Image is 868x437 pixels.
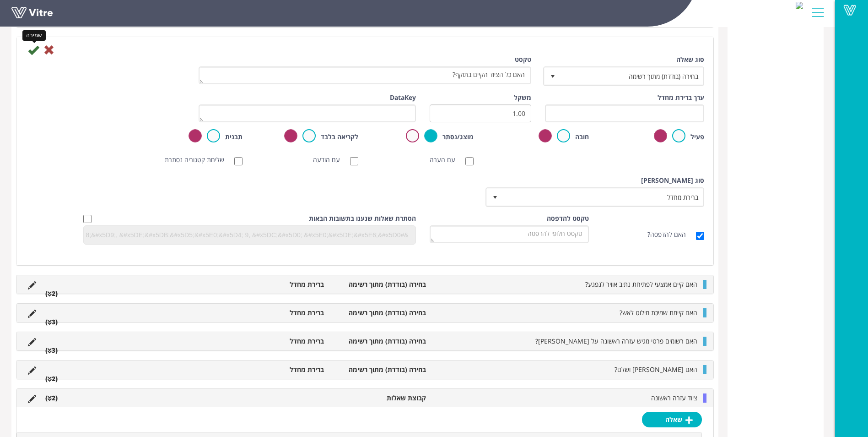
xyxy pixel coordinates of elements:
[514,93,531,102] label: משקל
[329,337,430,346] li: בחירה (בודדת) מתוך רשימה
[199,66,531,84] textarea: האם כל הציוד הקיים בתוקף?
[165,155,233,164] label: שליחת קטגוריה נסתרת
[641,176,704,185] label: סוג [PERSON_NAME]
[547,214,589,223] label: טקסט להדפסה
[676,55,704,64] label: סוג שאלה
[41,317,62,327] li: (3 )
[83,215,92,223] input: Hide question based on answer
[585,280,697,289] span: האם קיים אמצעי לפתיחת נתיב אוויר לנפגע?
[442,132,474,142] label: מוצג/נסתר
[658,93,704,102] label: ערך ברירת מחדל
[313,155,349,164] label: עם הודעה
[620,308,697,317] span: האם קיימת שמיכת מילוט לאש?
[329,280,430,289] li: בחירה (בודדת) מתוך רשימה
[350,157,358,165] input: עם הודעה
[227,280,329,289] li: ברירת מחדל
[515,55,531,64] label: טקסט
[234,157,243,165] input: שליחת קטגוריה נסתרת
[225,132,243,142] label: תבנית
[41,289,62,298] li: (2 )
[227,337,329,346] li: ברירת מחדל
[329,365,430,374] li: בחירה (בודדת) מתוך רשימה
[309,214,416,223] label: הסתרת שאלות שנענו בתשובות הבאות
[615,365,697,374] span: האם [PERSON_NAME] ושלם?
[642,412,702,427] a: שאלה
[690,132,704,142] label: פעיל
[465,157,474,165] input: עם הערה
[84,228,411,242] input: &#x5DC;&#x5D3;&#x5D5;&#x5D2;&#x5DE;&#x5D4;: &#x5DC;&#x5D0; &#x5E8;&#x5DC;&#x5D5;&#x5D5;&#x5E0;&#x...
[321,132,358,142] label: לקריאה בלבד
[227,365,329,374] li: ברירת מחדל
[329,393,430,403] li: קבוצת שאלות
[651,393,697,402] span: ציוד עזרה ראשונה
[227,308,329,317] li: ברירת מחדל
[430,155,464,164] label: עם הערה
[487,189,503,205] span: select
[41,374,62,383] li: (2 )
[545,68,561,84] span: select
[329,308,430,317] li: בחירה (בודדת) מתוך רשימה
[503,189,703,205] span: ברירת מחדל
[561,68,703,84] span: בחירה (בודדת) מתוך רשימה
[575,132,589,142] label: חובה
[390,93,416,102] label: DataKey
[647,230,695,239] label: האם להדפסה?
[796,2,803,9] img: b8638025-6a45-4b02-a323-33aa28809a33.png
[41,346,62,355] li: (3 )
[22,30,46,41] div: שמירה
[41,393,62,403] li: (2 )
[696,232,704,240] input: האם להדפסה?
[535,337,697,345] span: האם רשומים פרטי מגיש עזרה ראשונה על [PERSON_NAME]?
